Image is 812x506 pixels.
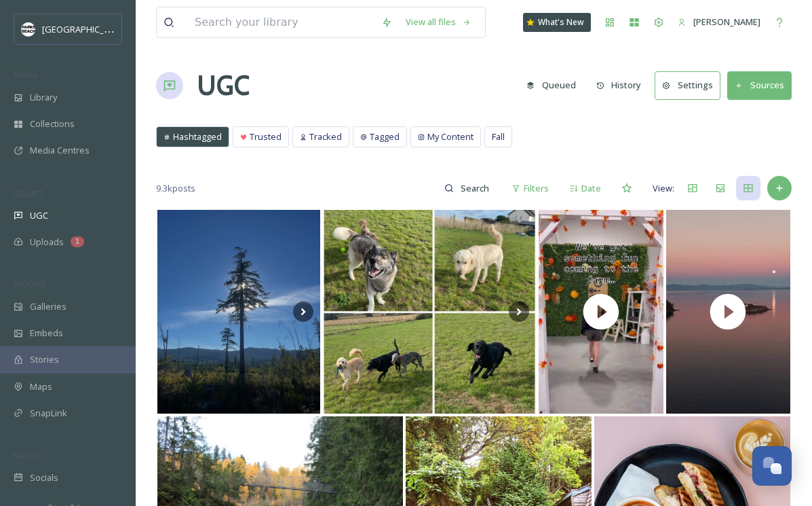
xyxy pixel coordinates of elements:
[30,471,58,484] span: Socials
[589,72,655,98] a: History
[309,130,342,143] span: Tracked
[539,210,663,414] img: thumbnail
[671,9,767,35] a: [PERSON_NAME]
[581,182,601,195] span: Date
[655,71,720,99] button: Settings
[653,182,674,195] span: View:
[752,446,792,486] button: Open Chat
[30,118,75,130] span: Collections
[30,144,90,157] span: Media Centres
[727,71,792,99] button: Sources
[30,236,64,249] span: Uploads
[22,22,35,36] img: parks%20beach.jpg
[524,182,549,195] span: Filters
[14,70,37,80] span: MEDIA
[156,182,195,195] span: 9.3k posts
[30,407,67,420] span: SnapLink
[655,71,727,99] a: Settings
[14,279,45,289] span: WIDGETS
[14,450,41,460] span: SOCIALS
[71,236,84,247] div: 1
[30,91,57,104] span: Library
[589,72,649,98] button: History
[399,9,478,35] a: View all files
[523,13,591,32] a: What's New
[30,300,66,313] span: Galleries
[666,210,790,414] img: thumbnail
[323,210,537,414] img: Tuesday fun! 🤩🐾 hurleydogwalking.co.uk hurleydogwalking@hotmail.com #hurleydogwalkingstowmarket #...
[492,130,505,143] span: Fall
[197,65,250,106] a: UGC
[427,130,473,143] span: My Content
[30,353,59,366] span: Stories
[30,209,48,222] span: UGC
[250,130,282,143] span: Trusted
[42,22,163,35] span: [GEOGRAPHIC_DATA] Tourism
[370,130,400,143] span: Tagged
[14,188,43,198] span: COLLECT
[157,210,320,414] img: Yesterday and the day prior, I continued exploring the area I found the big fir from my last post...
[520,72,583,98] button: Queued
[454,175,498,202] input: Search
[30,327,63,340] span: Embeds
[693,16,760,28] span: [PERSON_NAME]
[188,7,374,37] input: Search your library
[30,380,52,393] span: Maps
[520,72,589,98] a: Queued
[173,130,222,143] span: Hashtagged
